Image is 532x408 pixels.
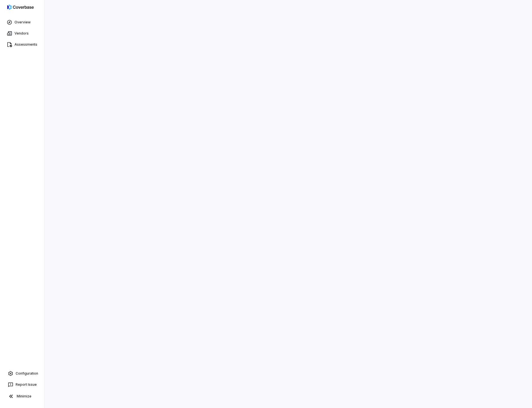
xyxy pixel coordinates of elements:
a: Assessments [1,40,43,50]
button: Report Issue [2,380,42,390]
a: Configuration [2,368,42,378]
a: Vendors [1,28,43,38]
button: Minimize [2,391,42,402]
img: logo-D7KZi-bG.svg [7,4,34,10]
a: Overview [1,17,43,27]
